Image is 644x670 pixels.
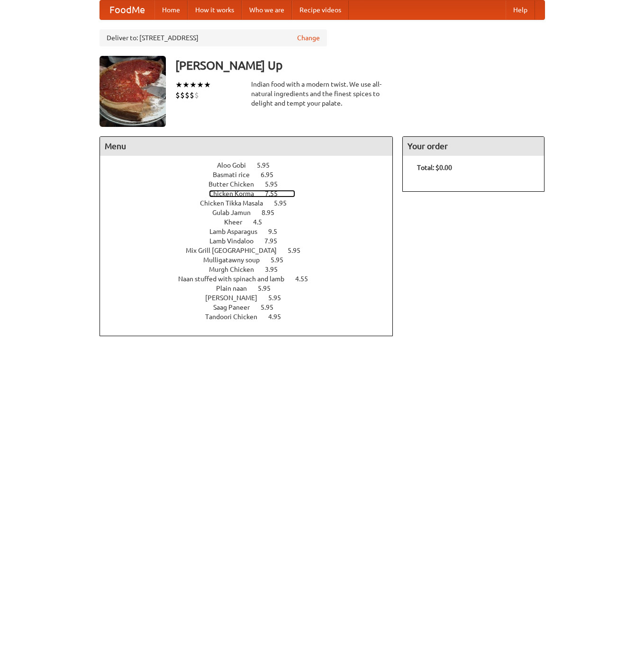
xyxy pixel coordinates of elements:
span: 7.95 [264,237,287,245]
div: Indian food with a modern twist. We use all-natural ingredients and the finest spices to delight ... [251,80,393,108]
a: Naan stuffed with spinach and lamb 4.55 [178,275,326,283]
span: Gulab Jamun [212,209,260,216]
a: Lamb Vindaloo 7.95 [209,237,295,245]
a: Basmati rice 6.95 [213,171,291,179]
span: Butter Chicken [209,180,263,188]
span: 5.95 [265,180,287,188]
a: Home [154,0,188,19]
span: 5.95 [271,256,293,264]
span: 7.55 [265,190,287,197]
div: Deliver to: [STREET_ADDRESS] [100,29,327,46]
span: Lamb Vindaloo [209,237,263,245]
a: [PERSON_NAME] 5.95 [205,294,299,302]
a: Tandoori Chicken 4.95 [205,313,299,321]
a: Kheer 4.5 [224,218,280,226]
span: 5.95 [257,161,279,169]
span: Mulligatawny soup [203,256,269,264]
li: ★ [197,80,204,90]
span: Kheer [224,218,252,226]
span: 5.95 [258,285,280,292]
a: Recipe videos [292,0,349,19]
a: Saag Paneer 5.95 [213,304,291,311]
li: ★ [175,80,182,90]
span: 5.95 [261,304,283,311]
span: 3.95 [265,266,287,273]
span: 5.95 [274,199,296,207]
h4: Your order [403,137,544,156]
span: Mix Grill [GEOGRAPHIC_DATA] [186,247,286,254]
span: [PERSON_NAME] [205,294,267,302]
li: $ [180,90,185,100]
a: Help [506,0,535,19]
span: Chicken Korma [209,190,263,197]
li: $ [194,90,199,100]
span: Murgh Chicken [209,266,263,273]
a: Gulab Jamun 8.95 [212,209,292,216]
a: Aloo Gobi 5.95 [217,161,287,169]
span: 4.95 [268,313,290,321]
span: Chicken Tikka Masala [200,199,272,207]
span: Aloo Gobi [217,161,255,169]
span: 9.5 [268,228,287,235]
span: Basmati rice [213,171,259,179]
span: Plain naan [216,285,256,292]
a: Butter Chicken 5.95 [209,180,295,188]
a: Change [297,33,320,43]
a: Murgh Chicken 3.95 [209,266,295,273]
b: Total: $0.00 [417,164,452,171]
a: FoodMe [100,0,154,19]
img: angular.jpg [100,56,166,127]
span: 4.55 [295,275,317,283]
h3: [PERSON_NAME] Up [175,56,545,75]
span: Naan stuffed with spinach and lamb [178,275,294,283]
span: 6.95 [261,171,283,179]
span: Lamb Asparagus [209,228,267,235]
li: ★ [190,80,197,90]
a: Lamb Asparagus 9.5 [209,228,295,235]
li: $ [175,90,180,100]
span: 5.95 [288,247,310,254]
h4: Menu [100,137,393,156]
span: 4.5 [253,218,272,226]
li: $ [190,90,194,100]
a: Who we are [242,0,292,19]
a: Plain naan 5.95 [216,285,288,292]
li: ★ [204,80,211,90]
a: Chicken Korma 7.55 [209,190,295,197]
a: Mulligatawny soup 5.95 [203,256,301,264]
span: 8.95 [262,209,284,216]
span: Tandoori Chicken [205,313,267,321]
a: Mix Grill [GEOGRAPHIC_DATA] 5.95 [186,247,318,254]
a: How it works [188,0,242,19]
li: ★ [182,80,190,90]
li: $ [185,90,190,100]
span: 5.95 [268,294,290,302]
span: Saag Paneer [213,304,259,311]
a: Chicken Tikka Masala 5.95 [200,199,304,207]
